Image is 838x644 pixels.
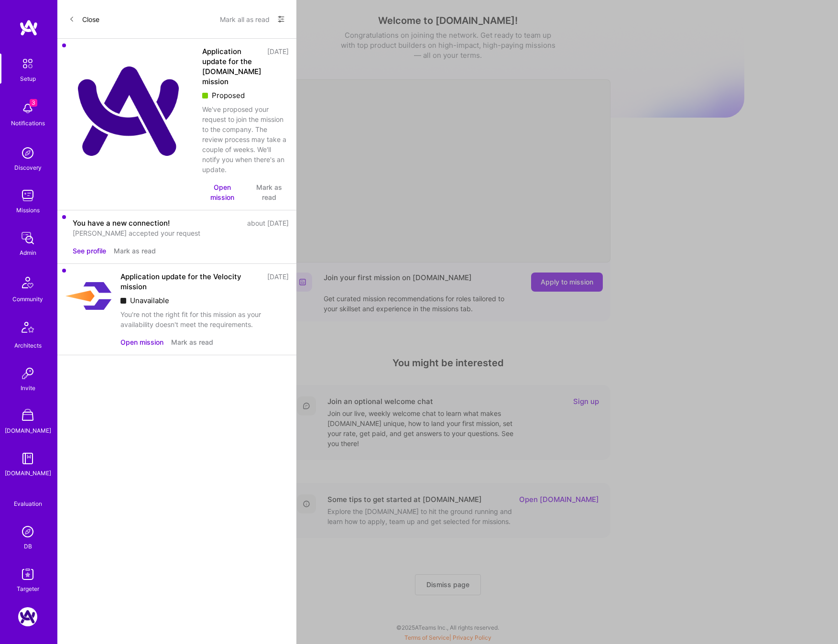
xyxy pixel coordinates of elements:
[18,565,37,584] img: Skill Targeter
[24,541,32,551] div: DB
[16,607,40,626] a: A.Team: Google Calendar Integration Testing
[18,143,37,163] img: discovery
[171,337,213,347] button: Mark as read
[247,218,289,228] div: about [DATE]
[73,228,289,238] div: [PERSON_NAME] accepted your request
[5,468,51,478] div: [DOMAIN_NAME]
[14,340,42,350] div: Architects
[202,46,261,87] div: Application update for the [DOMAIN_NAME] mission
[21,383,35,393] div: Invite
[18,54,38,74] img: setup
[30,99,37,107] span: 3
[16,205,40,215] div: Missions
[18,522,37,541] img: Admin Search
[114,246,156,256] button: Mark as read
[18,406,37,426] img: A Store
[17,584,39,594] div: Targeter
[73,246,106,256] button: See profile
[20,74,36,84] div: Setup
[5,426,51,436] div: [DOMAIN_NAME]
[18,186,37,205] img: teamwork
[19,19,38,36] img: logo
[202,182,242,202] button: Open mission
[65,46,195,176] img: Company Logo
[11,118,45,128] div: Notifications
[18,449,37,468] img: guide book
[18,99,37,118] img: bell
[20,248,36,258] div: Admin
[18,229,37,248] img: admin teamwork
[14,499,42,509] div: Evaluation
[14,163,42,173] div: Discovery
[120,295,289,306] div: Unavailable
[120,337,163,347] button: Open mission
[202,104,289,175] div: We've proposed your request to join the mission to the company. The review process may take a cou...
[18,364,37,383] img: Invite
[267,272,289,292] div: [DATE]
[220,11,270,27] button: Mark all as read
[267,46,289,87] div: [DATE]
[18,607,37,626] img: A.Team: Google Calendar Integration Testing
[16,271,39,294] img: Community
[202,90,289,100] div: Proposed
[65,272,113,319] img: Company Logo
[12,294,43,304] div: Community
[73,218,170,228] div: You have a new connection!
[16,317,39,340] img: Architects
[250,182,289,202] button: Mark as read
[69,11,99,27] button: Close
[120,272,261,292] div: Application update for the Velocity mission
[24,491,32,499] i: icon SelectionTeam
[120,309,289,329] div: You're not the right fit for this mission as your availability doesn't meet the requirements.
